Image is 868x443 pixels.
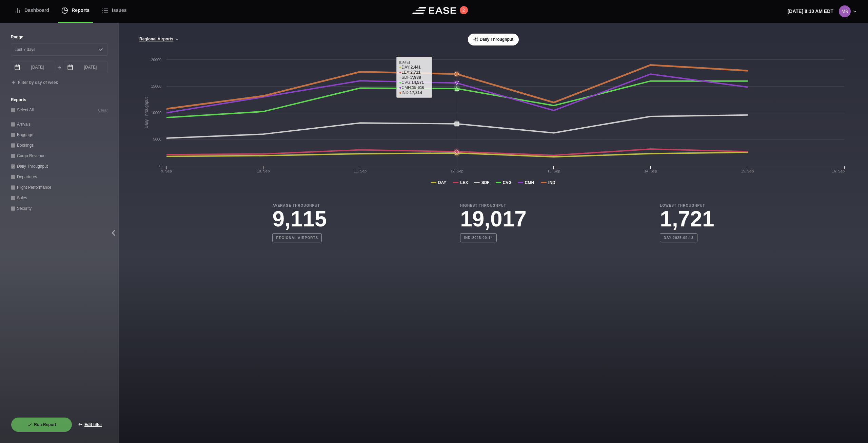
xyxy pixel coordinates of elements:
[151,84,161,88] text: 15000
[788,8,833,15] p: [DATE] 8:10 AM EDT
[660,233,697,242] b: DAY-2025-09-13
[839,5,851,17] img: 0b2ed616698f39eb9cebe474ea602d52
[161,169,172,173] tspan: 9. Sep
[481,180,490,185] tspan: SDF
[272,208,327,230] h3: 9,115
[11,61,55,73] input: mm/dd/yyyy
[548,180,555,185] tspan: IND
[660,203,714,208] b: Lowest Throughput
[151,111,161,115] text: 10000
[460,208,527,230] h3: 19,017
[272,233,322,242] b: Regional Airports
[354,169,367,173] tspan: 11. Sep
[11,34,108,40] label: Range
[153,137,161,141] text: 5000
[64,61,108,73] input: mm/dd/yyyy
[660,208,714,230] h3: 1,721
[460,180,468,185] tspan: LEX
[257,169,270,173] tspan: 10. Sep
[272,203,327,208] b: Average Throughput
[151,58,161,62] text: 20000
[832,169,845,173] tspan: 16. Sep
[72,417,108,432] button: Edit filter
[741,169,754,173] tspan: 15. Sep
[644,169,657,173] tspan: 14. Sep
[451,169,463,173] tspan: 12. Sep
[525,180,534,185] tspan: CMH
[460,203,527,208] b: Highest Throughput
[139,37,179,42] button: Regional Airports
[11,97,108,103] label: Reports
[460,233,497,242] b: IND-2025-09-14
[11,80,58,86] button: Filter by day of week
[468,34,519,45] button: Daily Throughput
[98,107,108,114] button: Clear
[144,97,149,128] tspan: Daily Throughput
[547,169,560,173] tspan: 13. Sep
[159,164,161,168] text: 0
[438,180,446,185] tspan: DAY
[460,6,468,14] button: 2
[503,180,512,185] tspan: CVG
